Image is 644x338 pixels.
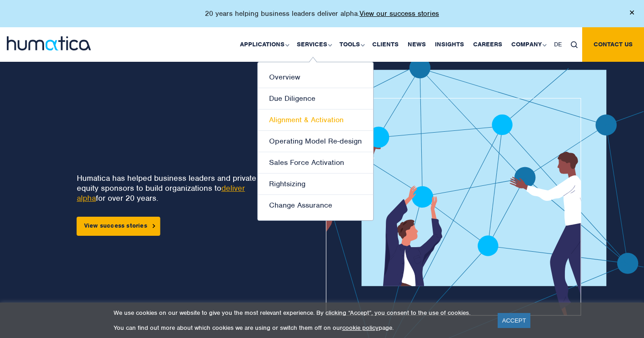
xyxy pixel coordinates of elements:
[205,9,439,18] p: 20 years helping business leaders deliver alpha.
[114,324,486,332] p: You can find out more about which cookies we are using or switch them off on our page.
[77,183,245,203] a: deliver alpha
[258,174,373,195] a: Rightsizing
[335,27,368,62] a: Tools
[359,9,439,18] a: View our success stories
[258,131,373,152] a: Operating Model Re-design
[571,41,578,48] img: search_icon
[7,36,91,50] img: logo
[507,27,549,62] a: Company
[469,27,507,62] a: Careers
[258,152,373,174] a: Sales Force Activation
[582,27,644,62] a: Contact us
[549,27,566,62] a: DE
[258,109,373,131] a: Alignment & Activation
[258,88,373,109] a: Due Diligence
[114,309,486,317] p: We use cookies on our website to give you the most relevant experience. By clicking “Accept”, you...
[77,217,160,236] a: View success stories
[153,224,155,228] img: arrowicon
[430,27,469,62] a: Insights
[498,313,531,328] a: ACCEPT
[258,67,373,88] a: Overview
[258,195,373,216] a: Change Assurance
[403,27,430,62] a: News
[77,173,265,203] p: Humatica has helped business leaders and private equity sponsors to build organizations to for ov...
[292,27,335,62] a: Services
[342,324,379,332] a: cookie policy
[554,40,562,48] span: DE
[368,27,403,62] a: Clients
[235,27,292,62] a: Applications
